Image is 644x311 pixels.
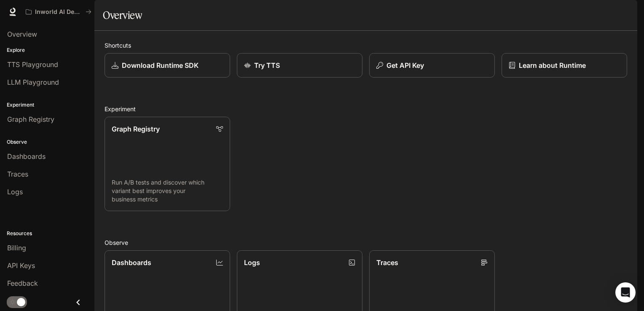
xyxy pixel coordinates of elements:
[369,53,495,78] button: Get API Key
[22,3,95,20] button: All workspaces
[105,41,627,50] h2: Shortcuts
[112,178,223,204] p: Run A/B tests and discover which variant best improves your business metrics
[502,53,627,78] a: Learn about Runtime
[254,60,280,70] p: Try TTS
[244,257,260,268] p: Logs
[105,53,230,78] a: Download Runtime SDK
[519,60,586,70] p: Learn about Runtime
[35,8,82,16] p: Inworld AI Demos
[105,238,627,247] h2: Observe
[122,60,199,70] p: Download Runtime SDK
[103,7,142,24] h1: Overview
[112,257,151,268] p: Dashboards
[112,124,160,134] p: Graph Registry
[105,117,230,211] a: Graph RegistryRun A/B tests and discover which variant best improves your business metrics
[386,60,424,70] p: Get API Key
[376,257,398,268] p: Traces
[615,282,636,303] div: Open Intercom Messenger
[237,53,362,78] a: Try TTS
[105,105,627,113] h2: Experiment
